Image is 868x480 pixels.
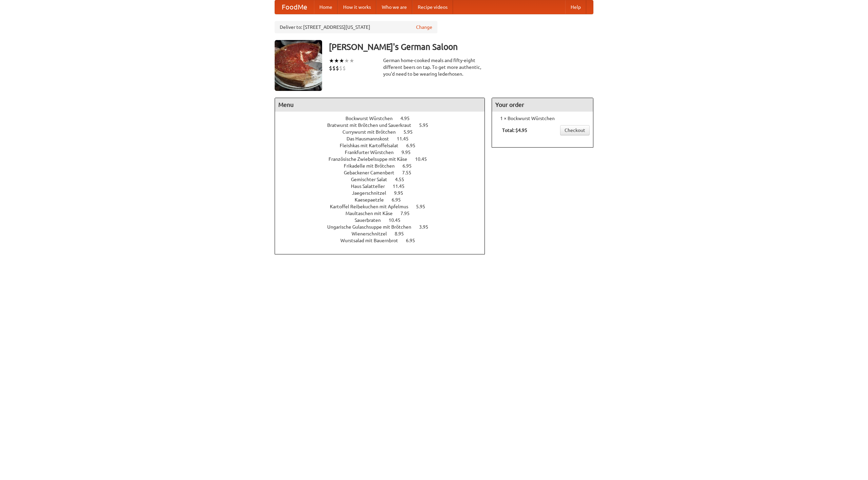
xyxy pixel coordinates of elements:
li: ★ [349,57,354,64]
a: Gemischter Salat 4.55 [351,177,417,182]
li: $ [339,64,342,72]
span: Bratwurst mit Brötchen und Sauerkraut [327,122,418,128]
span: 10.45 [389,217,407,223]
span: 9.95 [394,190,410,196]
h4: Your order [492,98,593,112]
span: 6.95 [406,143,422,148]
span: Wurstsalad mit Bauernbrot [340,238,405,243]
span: 5.95 [416,204,432,209]
span: 6.95 [392,197,408,203]
span: 3.95 [419,224,435,230]
a: Fleishkas mit Kartoffelsalat 6.95 [340,143,428,148]
a: Kaesepaetzle 6.95 [355,197,413,203]
span: 8.95 [395,231,411,236]
div: German home-cooked meals and fifty-eight different beers on tap. To get more authentic, you'd nee... [383,57,485,77]
h3: [PERSON_NAME]'s German Saloon [329,40,593,54]
span: 11.45 [393,184,411,189]
a: Frankfurter Würstchen 9.95 [345,150,423,155]
span: Fleishkas mit Kartoffelsalat [340,143,405,148]
li: $ [336,64,339,72]
span: Französische Zwiebelsuppe mit Käse [329,156,414,162]
span: 4.95 [400,116,416,121]
span: 9.95 [401,150,417,155]
a: Currywurst mit Brötchen 5.95 [342,129,425,135]
li: ★ [329,57,334,64]
span: Wienerschnitzel [352,231,394,236]
span: 6.95 [402,163,418,169]
span: Sauerbraten [355,217,388,223]
a: Wienerschnitzel 8.95 [352,231,416,236]
a: Haus Salatteller 11.45 [351,184,417,189]
span: Kartoffel Reibekuchen mit Apfelmus [330,204,415,209]
a: Recipe videos [412,0,453,14]
a: Change [416,24,432,31]
a: Jaegerschnitzel 9.95 [352,190,416,196]
span: Jaegerschnitzel [352,190,393,196]
span: Currywurst mit Brötchen [342,129,402,135]
span: Haus Salatteller [351,184,392,189]
span: Gebackener Camenbert [344,170,401,175]
a: How it works [338,0,376,14]
a: Gebackener Camenbert 7.55 [344,170,424,175]
a: Französische Zwiebelsuppe mit Käse 10.45 [329,156,439,162]
b: Total: $4.95 [502,128,527,133]
li: $ [329,64,332,72]
span: 5.95 [419,122,435,128]
a: Checkout [560,125,590,135]
h4: Menu [275,98,485,112]
img: angular.jpg [275,40,322,91]
li: $ [332,64,336,72]
span: Bockwurst Würstchen [346,116,399,121]
a: Bockwurst Würstchen 4.95 [346,116,422,121]
span: 7.95 [400,211,416,216]
a: Sauerbraten 10.45 [355,217,413,223]
a: Maultaschen mit Käse 7.95 [346,211,422,216]
span: Ungarische Gulaschsuppe mit Brötchen [327,224,418,230]
a: Ungarische Gulaschsuppe mit Brötchen 3.95 [327,224,441,230]
a: Who we are [376,0,412,14]
span: 11.45 [397,136,415,141]
span: Kaesepaetzle [355,197,391,203]
span: Maultaschen mit Käse [346,211,399,216]
a: Bratwurst mit Brötchen und Sauerkraut 5.95 [327,122,441,128]
li: $ [342,64,346,72]
li: ★ [334,57,339,64]
a: Wurstsalad mit Bauernbrot 6.95 [340,238,428,243]
span: Frankfurter Würstchen [345,150,400,155]
li: 1 × Bockwurst Würstchen [495,115,590,122]
li: ★ [339,57,344,64]
span: 5.95 [403,129,419,135]
li: ★ [344,57,349,64]
a: Home [314,0,338,14]
span: 10.45 [415,156,434,162]
span: 7.55 [402,170,418,175]
a: Das Hausmannskost 11.45 [347,136,421,141]
a: Kartoffel Reibekuchen mit Apfelmus 5.95 [330,204,438,209]
div: Deliver to: [STREET_ADDRESS][US_STATE] [275,21,437,33]
span: Frikadelle mit Brötchen [344,163,401,169]
span: 4.55 [395,177,411,182]
span: Das Hausmannskost [347,136,396,141]
a: Help [565,0,586,14]
span: Gemischter Salat [351,177,394,182]
a: FoodMe [275,0,314,14]
a: Frikadelle mit Brötchen 6.95 [344,163,424,169]
span: 6.95 [406,238,422,243]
